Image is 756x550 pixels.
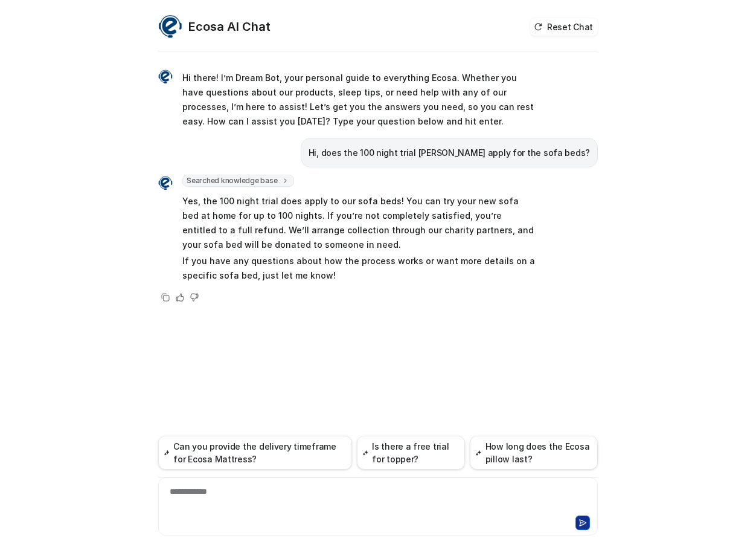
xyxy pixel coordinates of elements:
button: Reset Chat [530,18,598,36]
p: Hi there! I’m Dream Bot, your personal guide to everything Ecosa. Whether you have questions abou... [182,71,536,129]
p: Hi, does the 100 night trial [PERSON_NAME] apply for the sofa beds? [309,146,590,160]
span: Searched knowledge base [182,175,294,187]
p: Yes, the 100 night trial does apply to our sofa beds! You can try your new sofa bed at home for u... [182,194,536,252]
p: If you have any questions about how the process works or want more details on a specific sofa bed... [182,254,536,283]
button: Can you provide the delivery timeframe for Ecosa Mattress? [158,436,352,470]
img: Widget [158,70,173,84]
button: Is there a free trial for topper? [357,436,465,470]
button: How long does the Ecosa pillow last? [470,436,598,470]
img: Widget [158,176,173,190]
img: Widget [158,15,182,39]
h2: Ecosa AI Chat [188,18,271,35]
